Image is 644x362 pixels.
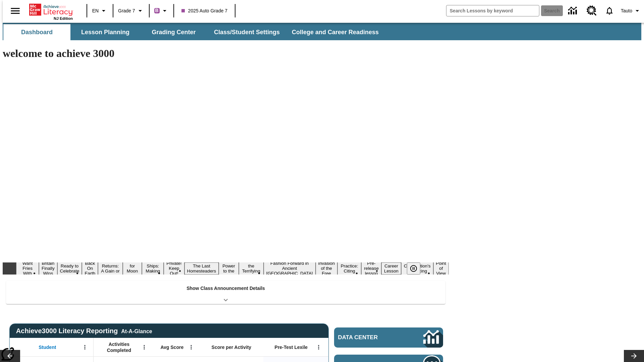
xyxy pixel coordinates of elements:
button: Open Menu [314,342,324,352]
button: Slide 13 The Invasion of the Free CD [316,255,338,282]
button: Open Menu [80,342,90,352]
button: Slide 18 Point of View [433,260,449,277]
button: Lesson Planning [72,24,139,40]
div: SubNavbar [3,23,641,40]
span: 2025 Auto Grade 7 [181,7,228,14]
button: Open Menu [186,342,196,352]
button: Slide 7 Cruise Ships: Making Waves [142,257,164,280]
span: Activities Completed [97,341,141,353]
button: Slide 9 The Last Homesteaders [184,262,219,275]
a: Home [29,3,73,16]
span: NJ Edition [54,16,73,20]
div: Home [29,2,73,20]
span: Achieve3000 Literacy Reporting [16,327,152,335]
a: Resource Center, Will open in new tab [583,2,601,20]
button: Slide 6 Time for Moon Rules? [123,257,142,280]
button: Class/Student Settings [209,24,285,40]
button: Slide 12 Fashion Forward in Ancient Rome [264,260,316,277]
button: Pause [407,262,420,275]
button: Slide 15 Pre-release lesson [361,260,381,277]
button: Slide 10 Solar Power to the People [219,257,239,280]
button: Lesson carousel, Next [624,350,644,362]
div: SubNavbar [3,24,385,40]
span: B [155,6,159,15]
div: At-A-Glance [121,327,152,335]
span: Tauto [621,7,632,14]
p: Show Class Announcement Details [186,285,265,292]
span: EN [92,7,99,14]
a: Data Center [334,327,443,348]
div: Pause [407,262,427,275]
span: Pre-Test Lexile [275,344,308,350]
button: Slide 16 Career Lesson [381,262,401,275]
button: Grading Center [140,24,207,40]
input: search field [446,5,539,16]
button: Slide 1 Do You Want Fries With That? [16,255,39,282]
button: Language: EN, Select a language [89,5,111,17]
span: Grade 7 [118,7,135,14]
button: Slide 11 Attack of the Terrifying Tomatoes [239,257,264,280]
button: Slide 2 Britain Finally Wins [39,260,57,277]
span: Score per Activity [212,344,252,350]
button: Slide 3 Get Ready to Celebrate Juneteenth! [57,257,82,280]
span: Data Center [338,334,401,341]
button: Slide 4 Back On Earth [82,260,98,277]
button: Profile/Settings [618,5,644,17]
button: Slide 17 The Constitution's Balancing Act [401,257,433,280]
button: Open side menu [5,1,25,21]
h1: welcome to achieve 3000 [3,47,449,60]
button: Slide 8 Private! Keep Out! [164,260,184,277]
button: Grade: Grade 7, Select a grade [115,5,147,17]
a: Data Center [564,2,583,20]
span: Avg Score [160,344,183,350]
button: Slide 14 Mixed Practice: Citing Evidence [337,257,361,280]
button: Dashboard [3,24,70,40]
a: Notifications [601,2,618,19]
span: Student [39,344,56,350]
button: Open Menu [139,342,149,352]
button: College and Career Readiness [286,24,384,40]
button: Boost Class color is purple. Change class color [152,5,171,17]
div: Show Class Announcement Details [6,281,445,304]
button: Slide 5 Free Returns: A Gain or a Drain? [98,257,123,280]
